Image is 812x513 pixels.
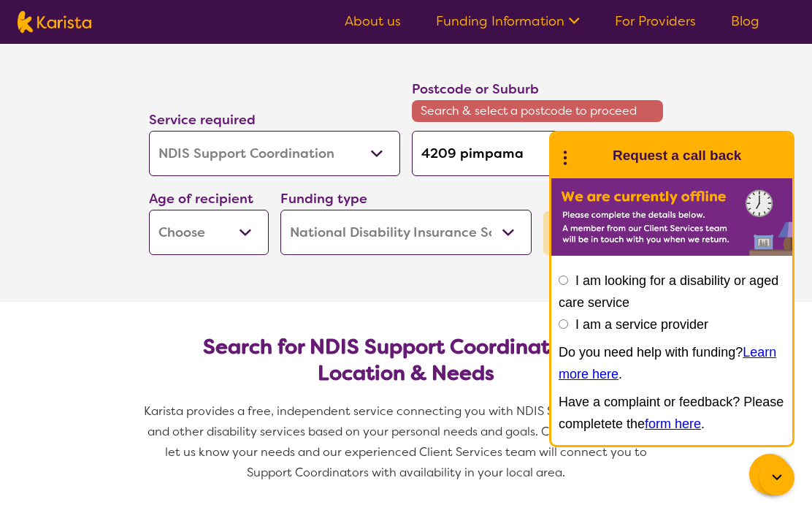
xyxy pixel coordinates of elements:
[559,273,778,310] label: I am looking for a disability or aged care service
[345,12,401,30] a: About us
[280,190,367,208] label: Funding type
[412,80,539,98] label: Postcode or Suburb
[412,100,663,122] span: Search & select a postcode to proceed
[436,12,580,30] a: Funding Information
[575,317,708,332] label: I am a service provider
[18,11,91,33] img: Karista logo
[412,131,663,176] input: Type
[613,145,741,167] h1: Request a call back
[149,190,253,208] label: Age of recipient
[615,12,696,30] a: For Providers
[559,341,785,385] p: Do you need help with funding? .
[559,391,785,435] p: Have a complaint or feedback? Please completete the .
[144,403,672,480] span: Karista provides a free, independent service connecting you with NDIS Support Coordinators and ot...
[149,111,256,129] label: Service required
[551,178,792,256] img: Karista offline chat form to request call back
[749,454,790,495] button: Channel Menu
[731,12,759,30] a: Blog
[575,141,604,170] img: Karista
[161,334,651,387] h2: Search for NDIS Support Coordinators by Location & Needs
[645,417,701,431] a: form here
